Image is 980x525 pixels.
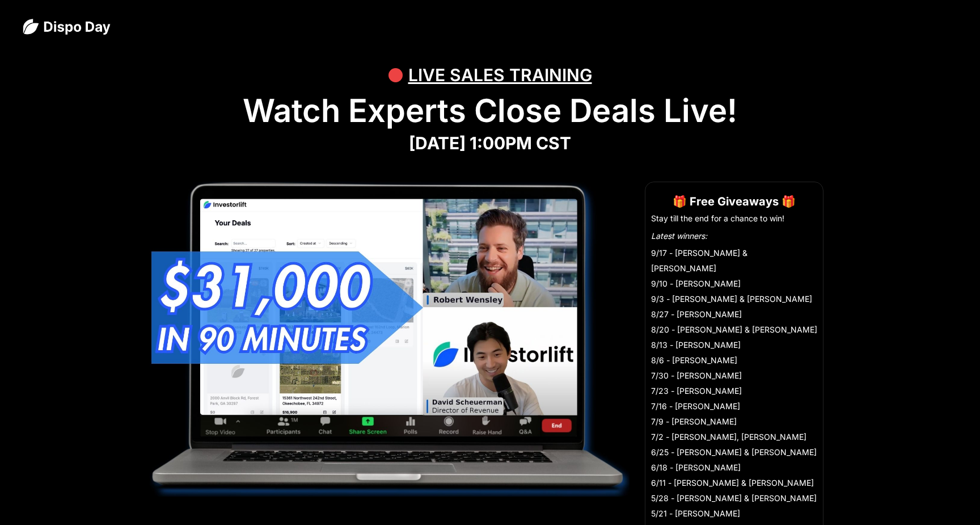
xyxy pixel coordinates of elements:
strong: 🎁 Free Giveaways 🎁 [673,195,796,208]
li: Stay till the end for a chance to win! [651,213,817,224]
div: LIVE SALES TRAINING [408,58,592,92]
strong: [DATE] 1:00PM CST [409,133,571,153]
h1: Watch Experts Close Deals Live! [23,92,957,130]
em: Latest winners: [651,231,707,241]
